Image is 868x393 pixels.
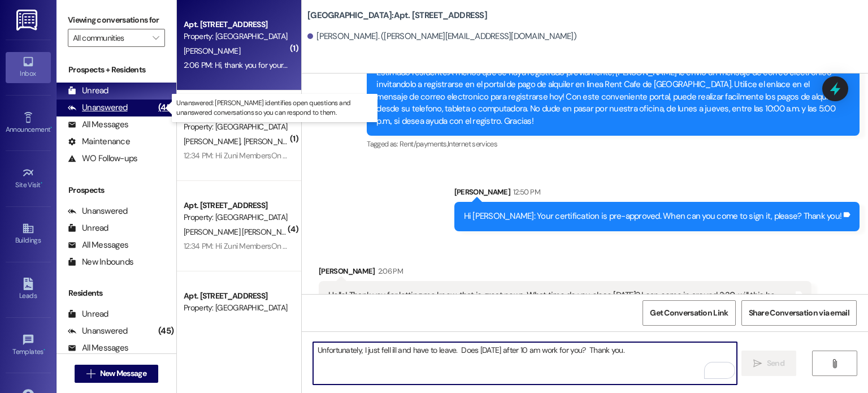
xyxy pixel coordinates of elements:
textarea: To enrich screen reader interactions, please activate Accessibility in Grammarly extension settings [313,342,736,385]
div: WO Follow-ups [68,153,137,165]
i:  [753,359,762,368]
div: (45) [155,99,176,116]
a: Templates • [6,330,51,361]
div: Apt. [STREET_ADDRESS] [184,200,288,211]
div: Estimado residente:A menos que se haya registrado previamente, [PERSON_NAME] le envio un mensaje ... [376,67,841,127]
div: Hello! Thank you for letting me know, that is great news. What time do you close [DATE]? I can co... [328,290,793,314]
div: Apt. [STREET_ADDRESS] [184,290,288,302]
span: • [41,179,42,187]
i:  [86,369,95,378]
span: Share Conversation via email [749,307,849,319]
a: Inbox [6,52,51,83]
span: [PERSON_NAME] [184,46,240,56]
i:  [830,359,839,368]
span: Rent/payments , [400,139,448,149]
span: [PERSON_NAME] [184,136,244,146]
div: Apt. [STREET_ADDRESS] [184,19,288,31]
div: Residents [57,287,176,299]
button: Get Conversation Link [643,300,735,326]
div: Unanswered [68,102,128,114]
div: (45) [155,322,176,340]
span: Get Conversation Link [650,307,728,319]
input: All communities [73,29,147,47]
div: Unread [68,222,108,234]
div: Property: [GEOGRAPHIC_DATA] [184,211,288,223]
div: New Inbounds [68,256,133,268]
div: All Messages [68,342,128,354]
span: Internet services [448,139,497,149]
div: Tagged as: [367,136,860,152]
button: Share Conversation via email [741,300,857,326]
b: [GEOGRAPHIC_DATA]: Apt. [STREET_ADDRESS] [307,10,487,21]
div: Unanswered [68,325,128,337]
span: • [44,346,45,354]
div: 2:06 PM [375,265,403,277]
div: Hi [PERSON_NAME]: Your certification is pre-approved. When can you come to sign it, please? Thank... [464,210,842,222]
span: Send [767,357,784,369]
div: Property: [GEOGRAPHIC_DATA] [184,121,288,133]
div: All Messages [68,239,128,251]
div: [PERSON_NAME] [319,265,811,281]
div: Prospects [57,184,176,196]
div: Unread [68,85,108,97]
div: Unread [68,308,108,320]
p: Unanswered: [PERSON_NAME] identifies open questions and unanswered conversations so you can respo... [176,98,373,118]
div: Property: [GEOGRAPHIC_DATA] [184,302,288,314]
a: Buildings [6,219,51,249]
div: [PERSON_NAME] [454,186,860,202]
label: Viewing conversations for [68,11,165,29]
div: 12:50 PM [510,186,540,198]
div: 2:06 PM: Hi, thank you for your message. Our team will get back to you [DATE] during regular offi... [184,60,525,70]
div: Unanswered [68,205,128,217]
button: New Message [75,365,158,383]
div: Property: [GEOGRAPHIC_DATA] [184,31,288,42]
a: Leads [6,274,51,305]
span: [PERSON_NAME] [244,136,300,146]
a: Site Visit • [6,163,51,194]
div: All Messages [68,119,128,131]
div: [PERSON_NAME]. ([PERSON_NAME][EMAIL_ADDRESS][DOMAIN_NAME]) [307,31,576,42]
i:  [153,33,159,42]
div: Maintenance [68,136,130,148]
span: • [50,124,52,132]
button: Send [741,351,796,376]
span: New Message [100,368,146,379]
span: [PERSON_NAME] [PERSON_NAME] [184,227,298,237]
img: ResiDesk Logo [16,10,40,31]
div: Prospects + Residents [57,64,176,76]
